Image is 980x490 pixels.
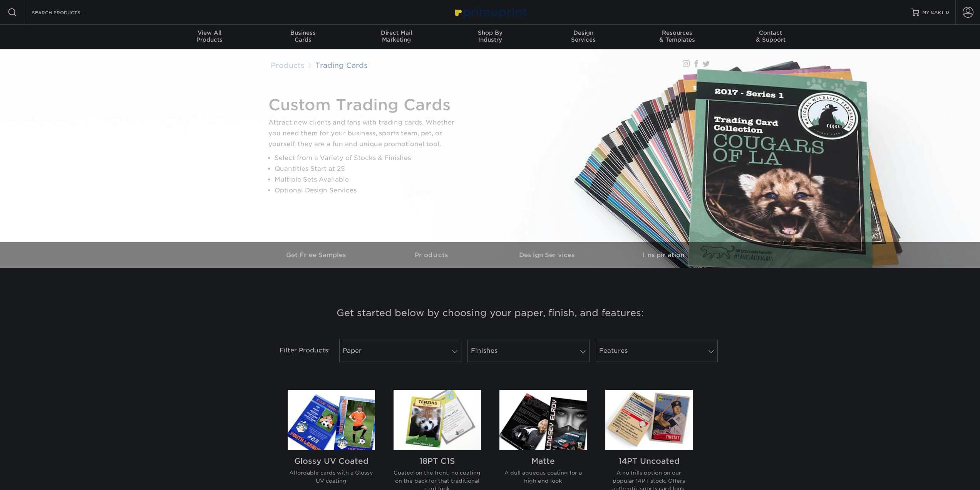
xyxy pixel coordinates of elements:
span: MY CART [922,9,944,16]
a: Inspiration [606,242,721,268]
a: Finishes [467,340,590,362]
a: Design Services [490,242,606,268]
a: Direct MailMarketing [350,25,443,49]
h2: 18PT C1S [394,456,481,466]
a: Get Free Samples [259,242,375,268]
h3: Get started below by choosing your paper, finish, and features: [265,296,715,330]
a: Contact& Support [724,25,818,49]
h1: Custom Trading Cards [268,96,461,114]
h3: Products [375,251,490,259]
span: Business [256,29,350,36]
p: Attract new clients and fans with trading cards. Whether you need them for your business, sports ... [268,117,461,150]
a: Trading Cards [315,61,368,69]
div: Industry [443,29,537,43]
a: Products [375,242,490,268]
img: 14PT Uncoated Trading Cards [605,390,693,450]
span: Direct Mail [350,29,443,36]
span: 0 [946,10,949,15]
h3: Inspiration [606,251,721,259]
a: Paper [339,340,461,362]
div: Marketing [350,29,443,43]
span: View All [163,29,256,36]
img: Glossy UV Coated Trading Cards [288,390,375,450]
div: & Support [724,29,818,43]
a: Features [596,340,718,362]
p: Affordable cards with a Glossy UV coating [288,469,375,485]
span: Design [537,29,630,36]
h2: Matte [499,456,587,466]
div: Products [163,29,256,43]
li: Select from a Variety of Stocks & Finishes [275,153,461,163]
li: Optional Design Services [275,185,461,196]
a: DesignServices [537,25,630,49]
h3: Get Free Samples [259,251,375,259]
span: Contact [724,29,818,36]
a: Shop ByIndustry [443,25,537,49]
div: Services [537,29,630,43]
p: A dull aqueous coating for a high end look [499,469,587,485]
li: Multiple Sets Available [275,174,461,185]
img: 18PT C1S Trading Cards [394,390,481,450]
h2: 14PT Uncoated [605,456,693,466]
div: Cards [256,29,350,43]
img: Matte Trading Cards [499,390,587,450]
span: Shop By [443,29,537,36]
span: Resources [630,29,724,36]
a: View AllProducts [163,25,256,49]
a: BusinessCards [256,25,350,49]
li: Quantities Start at 25 [275,163,461,174]
div: & Templates [630,29,724,43]
input: SEARCH PRODUCTS..... [31,8,106,17]
div: Filter Products: [259,340,336,362]
h3: Design Services [490,251,606,259]
a: Resources& Templates [630,25,724,49]
h2: Glossy UV Coated [288,456,375,466]
a: Products [271,61,305,69]
img: Primoprint [452,4,529,20]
